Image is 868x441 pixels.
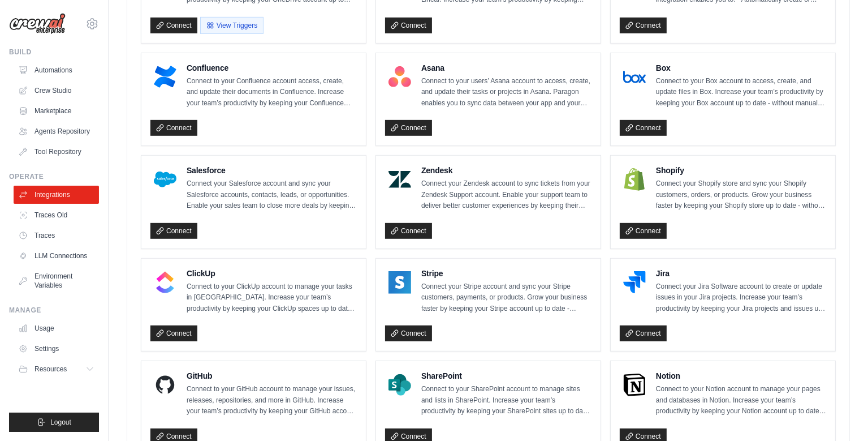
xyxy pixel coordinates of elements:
[14,226,99,245] a: Traces
[150,223,197,239] a: Connect
[656,268,826,279] h4: Jira
[421,165,591,176] h4: Zendesk
[388,374,411,396] img: SharePoint Logo
[14,360,99,378] button: Resources
[14,340,99,358] a: Settings
[187,281,357,315] p: Connect to your ClickUp account to manage your tasks in [GEOGRAPHIC_DATA]. Increase your team’s p...
[187,268,357,279] h4: ClickUp
[656,76,826,109] p: Connect to your Box account to access, create, and update files in Box. Increase your team’s prod...
[656,165,826,176] h4: Shopify
[34,365,67,374] span: Resources
[187,178,357,212] p: Connect your Salesforce account and sync your Salesforce accounts, contacts, leads, or opportunit...
[9,172,99,181] div: Operate
[9,13,66,35] img: Logo
[620,120,667,136] a: Connect
[421,268,591,279] h4: Stripe
[154,168,176,191] img: Salesforce Logo
[14,122,99,140] a: Agents Repository
[154,271,176,294] img: ClickUp Logo
[14,206,99,224] a: Traces Old
[623,374,646,396] img: Notion Logo
[187,62,357,74] h4: Confluence
[9,306,99,315] div: Manage
[200,17,264,34] button: View Triggers
[14,186,99,204] a: Integrations
[14,247,99,265] a: LLM Connections
[150,326,197,341] a: Connect
[656,370,826,382] h4: Notion
[620,223,667,239] a: Connect
[623,66,646,88] img: Box Logo
[150,120,197,136] a: Connect
[421,281,591,315] p: Connect your Stripe account and sync your Stripe customers, payments, or products. Grow your busi...
[14,61,99,79] a: Automations
[388,271,411,294] img: Stripe Logo
[14,319,99,337] a: Usage
[421,384,591,417] p: Connect to your SharePoint account to manage sites and lists in SharePoint. Increase your team’s ...
[388,66,411,88] img: Asana Logo
[385,18,432,33] a: Connect
[421,178,591,212] p: Connect your Zendesk account to sync tickets from your Zendesk Support account. Enable your suppo...
[150,18,197,33] a: Connect
[187,76,357,109] p: Connect to your Confluence account access, create, and update their documents in Confluence. Incr...
[620,18,667,33] a: Connect
[656,384,826,417] p: Connect to your Notion account to manage your pages and databases in Notion. Increase your team’s...
[9,413,99,432] button: Logout
[154,374,176,396] img: GitHub Logo
[187,165,357,176] h4: Salesforce
[14,267,99,294] a: Environment Variables
[187,384,357,417] p: Connect to your GitHub account to manage your issues, releases, repositories, and more in GitHub....
[623,168,646,191] img: Shopify Logo
[9,48,99,57] div: Build
[14,102,99,120] a: Marketplace
[14,143,99,161] a: Tool Repository
[50,418,71,427] span: Logout
[385,223,432,239] a: Connect
[623,271,646,294] img: Jira Logo
[385,326,432,341] a: Connect
[620,326,667,341] a: Connect
[656,178,826,212] p: Connect your Shopify store and sync your Shopify customers, orders, or products. Grow your busine...
[14,82,99,100] a: Crew Studio
[421,370,591,382] h4: SharePoint
[154,66,176,88] img: Confluence Logo
[421,62,591,74] h4: Asana
[421,76,591,109] p: Connect to your users’ Asana account to access, create, and update their tasks or projects in Asa...
[656,62,826,74] h4: Box
[385,120,432,136] a: Connect
[187,370,357,382] h4: GitHub
[656,281,826,315] p: Connect your Jira Software account to create or update issues in your Jira projects. Increase you...
[388,168,411,191] img: Zendesk Logo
